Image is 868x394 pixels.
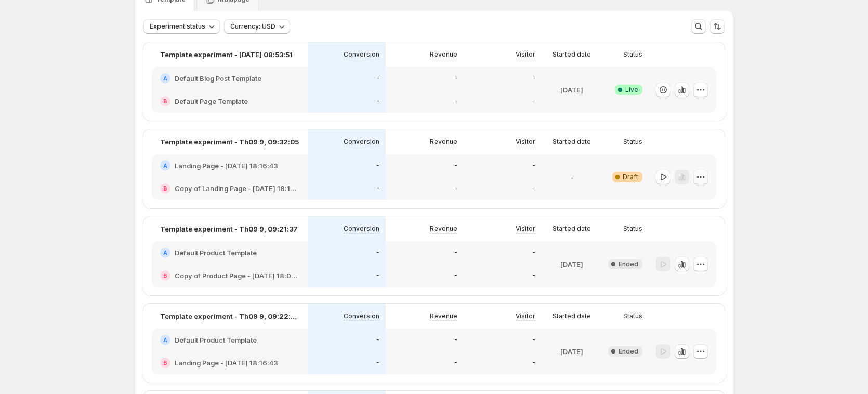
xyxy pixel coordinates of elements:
p: - [376,161,379,170]
p: Started date [553,225,591,233]
p: - [532,271,535,280]
p: Template experiment - Th09 9, 09:21:37 [160,224,298,234]
p: Template experiment - Th09 9, 09:22:00 [160,311,299,321]
p: - [454,271,457,280]
h2: Landing Page - [DATE] 18:16:43 [175,358,278,368]
h2: A [163,75,167,81]
h2: B [163,185,167,192]
p: - [376,249,379,257]
p: Status [623,312,642,320]
h2: B [163,98,167,104]
p: Visitor [516,50,535,59]
h2: Copy of Product Page - [DATE] 18:06:27 [175,270,299,281]
h2: A [163,162,167,169]
p: - [532,359,535,367]
p: - [376,336,379,344]
p: Conversion [344,225,379,233]
p: [DATE] [560,346,583,357]
p: - [532,249,535,257]
h2: A [163,337,167,343]
p: - [532,161,535,170]
p: - [454,249,457,257]
p: Started date [553,50,591,59]
p: Conversion [344,138,379,146]
p: [DATE] [560,259,583,269]
p: - [570,172,573,182]
p: Conversion [344,312,379,320]
span: Experiment status [150,22,205,31]
p: Status [623,50,642,59]
h2: B [163,273,167,279]
span: Ended [619,260,638,268]
p: - [454,74,457,83]
p: Status [623,225,642,233]
span: Draft [623,173,638,181]
span: Currency: USD [230,22,275,31]
p: - [376,74,379,83]
p: Status [623,138,642,146]
p: Template experiment - [DATE] 08:53:51 [160,49,293,60]
h2: B [163,360,167,366]
h2: Default Product Template [175,335,257,345]
h2: A [163,250,167,256]
h2: Landing Page - [DATE] 18:16:43 [175,160,278,171]
h2: Default Product Template [175,248,257,258]
button: Experiment status [143,19,220,34]
p: Started date [553,312,591,320]
span: Live [625,86,638,94]
button: Sort the results [710,19,725,34]
h2: Copy of Landing Page - [DATE] 18:16:43 [175,183,299,194]
p: - [376,97,379,105]
p: [DATE] [560,85,583,95]
p: Revenue [430,138,457,146]
p: - [454,184,457,193]
p: - [532,184,535,193]
p: Started date [553,138,591,146]
span: Ended [619,347,638,356]
p: - [532,97,535,105]
p: Revenue [430,312,457,320]
p: - [376,184,379,193]
p: - [454,161,457,170]
p: Visitor [516,225,535,233]
p: - [454,336,457,344]
p: Revenue [430,50,457,59]
p: - [376,271,379,280]
p: Visitor [516,138,535,146]
h2: Default Page Template [175,96,248,106]
p: Conversion [344,50,379,59]
p: - [454,97,457,105]
p: - [376,359,379,367]
p: Revenue [430,225,457,233]
button: Currency: USD [224,19,290,34]
p: - [454,359,457,367]
p: Template experiment - Th09 9, 09:32:05 [160,137,299,147]
p: - [532,74,535,83]
p: - [532,336,535,344]
p: Visitor [516,312,535,320]
h2: Default Blog Post Template [175,73,261,84]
